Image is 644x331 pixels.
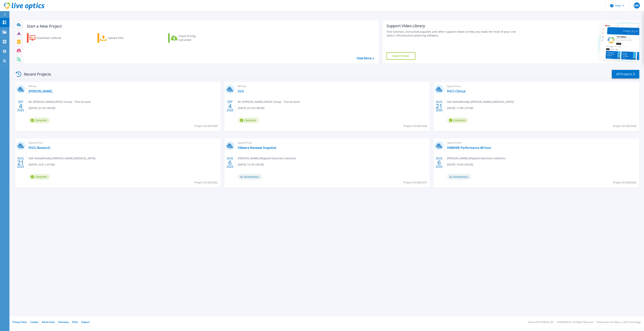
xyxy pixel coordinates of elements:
[613,180,636,185] span: Project ID: 3005264
[12,320,27,324] a: Privacy Policy
[97,33,140,43] a: Upload Files
[357,56,374,60] a: View More
[613,124,636,128] span: Project ID: 3023568
[29,162,55,167] span: [DATE] 10:51 (-07:00)
[194,124,218,128] span: Project ID: 3041659
[29,89,52,93] a: [PERSON_NAME]
[42,320,55,324] a: Ads & Email
[238,100,300,104] span: Mr [PERSON_NAME] , DPACK Group - Test Account
[437,161,441,164] span: 6
[447,84,637,88] span: Optical Prime
[404,124,427,128] span: Project ID: 3041658
[72,320,78,324] a: EULA
[238,84,428,88] span: RVTools
[29,141,218,145] span: Optical Prime
[228,161,232,164] span: 6
[179,34,209,42] div: Cloud Pricing Calculator
[596,321,641,323] li: Powered by Live Optics, a Dell Technology
[404,180,427,185] span: Project ID: 3005331
[29,100,91,104] span: Mr [PERSON_NAME] , DPACK Group - Test Account
[30,320,38,324] a: Cookies
[108,34,138,42] div: Upload Files
[81,320,90,324] a: Support
[17,161,24,164] span: 21
[528,321,554,323] li: Version: [TECHNICAL_ID]
[447,118,468,123] span: Complete
[238,146,276,150] a: VMware Renewal Snapshot
[238,89,244,93] a: OCA
[447,141,637,145] span: Optical Prime
[436,104,443,108] span: 21
[557,321,593,323] li: © 2025 Dell Inc. All Rights Reserved
[226,99,234,113] div: SEP 2025
[238,141,428,145] span: Optical Prime
[436,99,443,113] div: AUG 2025
[19,104,22,108] span: 4
[447,174,471,180] span: Anonymous
[436,156,443,169] div: AUG 2025
[238,156,296,160] span: [PERSON_NAME] , Waypoint Business Solutions
[447,100,514,104] span: Volt Voitsekhivskyi , [PERSON_NAME] [MEDICAL_DATA]
[27,33,69,43] a: Download Collector
[447,106,473,110] span: [DATE] 11:09 (-07:00)
[387,30,521,37] div: Find tutorials, instructional guides and other support videos to help you make the most of your L...
[29,156,95,160] span: Volt Voitsekhivskyi , [PERSON_NAME] [MEDICAL_DATA]
[15,70,56,79] div: Recent Projects
[228,104,232,108] span: 4
[447,156,505,160] span: [PERSON_NAME] , Waypoint Business Solutions
[58,320,69,324] a: Telemetry
[447,146,491,150] a: VMWARE Performance 48 hour
[447,162,473,167] span: [DATE] 14:36 (-05:00)
[387,52,415,60] a: Explore Now!
[634,4,639,7] span: MK
[17,156,24,169] div: AUG 2025
[168,33,210,43] a: Cloud Pricing Calculator
[238,118,259,123] span: Complete
[37,34,67,42] div: Download Collector
[238,162,264,167] span: [DATE] 15:18 (-05:00)
[27,24,374,28] h3: Start a New Project
[29,174,50,180] span: Complete
[29,106,55,110] span: [DATE] 22:18 (+00:00)
[387,23,521,28] div: Support Video Library
[194,180,218,185] span: Project ID: 3023522
[612,70,639,78] a: All Projects
[447,89,465,93] a: FHCC-Clinical
[29,146,50,150] a: FHCC-Research
[226,156,234,169] div: AUG 2025
[238,106,264,110] span: [DATE] 22:18 (+00:00)
[29,84,218,88] span: RVTools
[29,118,50,123] span: Complete
[17,99,24,113] div: SEP 2025
[238,174,262,180] span: Anonymous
